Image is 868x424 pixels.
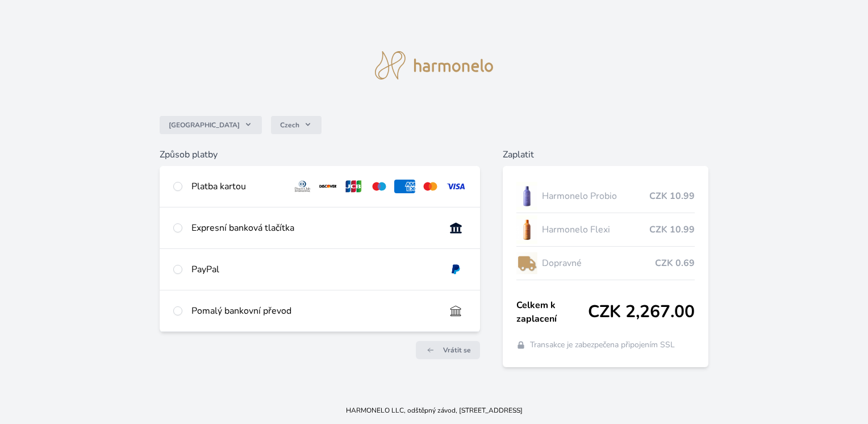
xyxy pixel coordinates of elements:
[191,221,436,235] div: Expresní banková tlačítka
[503,148,708,161] h6: Zaplatit
[416,341,480,359] a: Vrátit se
[169,120,240,130] span: [GEOGRAPHIC_DATA]
[649,223,695,236] span: CZK 10.99
[445,221,466,235] img: onlineBanking_CZ.svg
[343,180,364,193] img: jcb.svg
[445,180,466,193] img: visa.svg
[542,256,654,270] span: Dopravné
[420,180,441,193] img: mc.svg
[280,120,299,130] span: Czech
[191,180,283,193] div: Platba kartou
[588,302,695,322] span: CZK 2,267.00
[516,182,538,210] img: CLEAN_PROBIO_se_stinem_x-lo.jpg
[369,180,390,193] img: maestro.svg
[516,249,538,277] img: delivery-lo.png
[443,346,471,355] span: Vrátit se
[655,256,695,270] span: CZK 0.69
[542,189,649,203] span: Harmonelo Probio
[191,304,436,318] div: Pomalý bankovní převod
[649,189,695,203] span: CZK 10.99
[516,298,588,326] span: Celkem k zaplacení
[271,116,322,134] button: Czech
[516,215,538,244] img: CLEAN_FLEXI_se_stinem_x-hi_(1)-lo.jpg
[394,180,415,193] img: amex.svg
[318,180,339,193] img: discover.svg
[292,180,313,193] img: diners.svg
[530,339,675,351] span: Transakce je zabezpečena připojením SSL
[445,263,466,276] img: paypal.svg
[445,304,466,318] img: bankTransfer_IBAN.svg
[375,51,493,80] img: logo.svg
[191,263,436,276] div: PayPal
[160,148,479,161] h6: Způsob platby
[542,223,649,236] span: Harmonelo Flexi
[160,116,262,134] button: [GEOGRAPHIC_DATA]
